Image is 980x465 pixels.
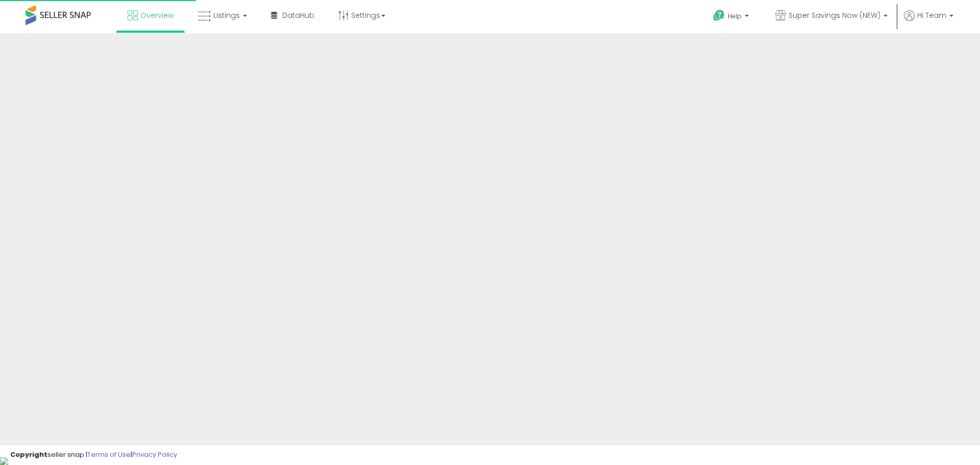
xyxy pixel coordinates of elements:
[132,450,177,459] a: Privacy Policy
[282,10,314,20] span: DataHub
[140,10,174,20] span: Overview
[789,10,880,20] span: Super Savings Now (NEW)
[917,10,946,20] span: Hi Team
[713,9,725,22] i: Get Help
[10,450,177,460] div: seller snap | |
[10,450,47,459] strong: Copyright
[705,2,759,33] a: Help
[728,12,742,20] span: Help
[213,10,240,20] span: Listings
[87,450,131,459] a: Terms of Use
[904,10,953,33] a: Hi Team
